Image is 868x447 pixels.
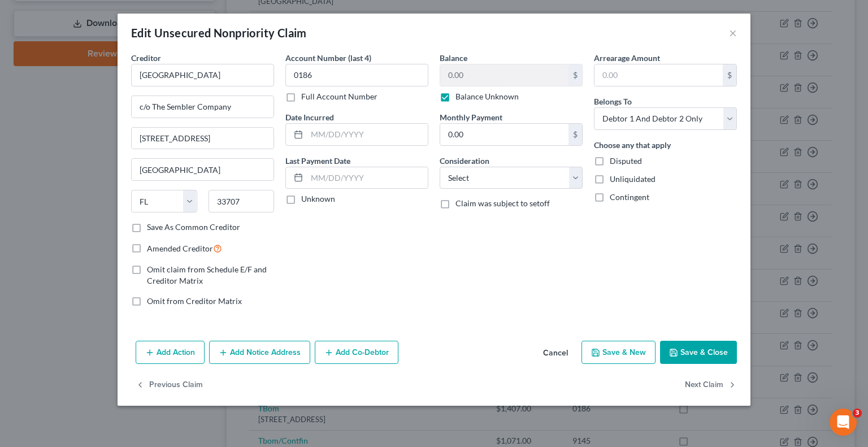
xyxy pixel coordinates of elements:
[729,26,737,40] button: ×
[594,139,671,151] label: Choose any that apply
[315,341,398,364] button: Add Co-Debtor
[209,341,310,364] button: Add Notice Address
[610,174,656,184] span: Unliquidated
[440,124,568,145] input: 0.00
[440,111,502,123] label: Monthly Payment
[568,64,582,86] div: $
[594,64,723,86] input: 0.00
[147,264,267,285] span: Omit claim from Schedule E/F and Creditor Matrix
[594,97,632,106] span: Belongs To
[610,156,642,166] span: Disputed
[285,111,334,123] label: Date Incurred
[307,124,428,145] input: MM/DD/YYYY
[568,124,582,145] div: $
[147,222,240,233] label: Save As Common Creditor
[132,159,274,180] input: Enter city...
[147,244,213,253] span: Amended Creditor
[131,53,161,63] span: Creditor
[136,341,205,364] button: Add Action
[285,64,428,86] input: XXXX
[301,193,335,205] label: Unknown
[455,91,519,102] label: Balance Unknown
[581,341,656,364] button: Save & New
[455,198,550,208] span: Claim was subject to setoff
[307,167,428,189] input: MM/DD/YYYY
[534,342,577,364] button: Cancel
[136,373,203,397] button: Previous Claim
[132,96,274,118] input: Enter address...
[610,192,649,202] span: Contingent
[660,341,737,364] button: Save & Close
[285,155,350,167] label: Last Payment Date
[131,25,307,41] div: Edit Unsecured Nonpriority Claim
[440,64,568,86] input: 0.00
[301,91,377,102] label: Full Account Number
[285,52,371,64] label: Account Number (last 4)
[440,155,489,167] label: Consideration
[723,64,736,86] div: $
[830,409,857,436] iframe: Intercom live chat
[853,409,862,418] span: 3
[594,52,660,64] label: Arrearage Amount
[132,128,274,149] input: Apt, Suite, etc...
[440,52,467,64] label: Balance
[685,373,737,397] button: Next Claim
[209,190,275,212] input: Enter zip...
[147,296,242,306] span: Omit from Creditor Matrix
[131,64,274,86] input: Search creditor by name...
